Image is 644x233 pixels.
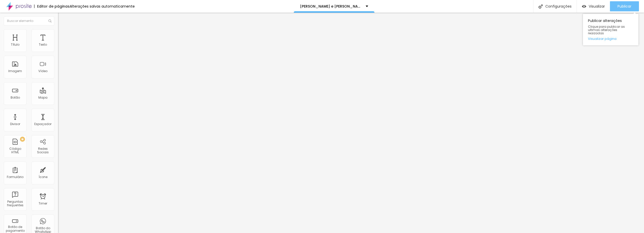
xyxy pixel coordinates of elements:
span: Clique para publicar as ultimas alterações reaizadas [588,25,633,35]
div: Publicar alterações [583,14,638,45]
div: Ícone [39,175,47,179]
div: Vídeo [38,69,47,73]
img: Icone [539,4,543,9]
div: Botão [11,96,20,99]
div: Timer [39,202,47,205]
div: Mapa [38,96,47,99]
div: Divisor [10,122,20,126]
div: Editor de páginas [34,5,70,8]
div: Formulário [7,175,23,179]
img: Icone [48,19,51,22]
div: Alterações salvas automaticamente [70,5,135,8]
div: Código HTML [5,147,25,154]
div: Perguntas frequentes [5,200,25,207]
div: Imagem [8,69,22,73]
div: Título [11,43,19,46]
div: Texto [39,43,47,46]
span: Visualizar [589,4,605,8]
div: Redes Sociais [33,147,53,154]
div: Botão de pagamento [5,225,25,232]
span: Publicar [618,4,631,8]
a: Visualizar página [588,37,633,40]
button: Visualizar [577,1,610,11]
img: view-1.svg [582,4,586,9]
button: Publicar [610,1,639,11]
input: Buscar elemento [4,16,54,25]
div: Espaçador [34,122,51,126]
p: [PERSON_NAME] e [PERSON_NAME] [300,5,362,8]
